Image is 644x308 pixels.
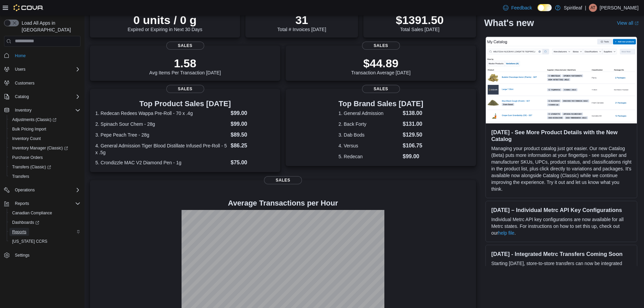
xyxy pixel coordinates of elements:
[12,93,31,101] button: Catalog
[1,199,83,208] button: Reports
[12,65,80,73] span: Users
[12,199,80,208] span: Reports
[564,4,582,12] p: Spiritleaf
[15,253,29,258] span: Settings
[12,210,52,216] span: Canadian Compliance
[95,199,471,207] h4: Average Transactions per Hour
[7,208,83,218] button: Canadian Compliance
[9,135,80,143] span: Inventory Count
[12,79,80,87] span: Customers
[9,209,80,217] span: Canadian Compliance
[7,134,83,143] button: Inventory Count
[12,79,37,87] a: Customers
[396,13,444,32] div: Total Sales [DATE]
[1,105,83,115] button: Inventory
[12,251,80,259] span: Settings
[9,144,71,152] a: Inventory Manager (Classic)
[1,185,83,195] button: Operations
[15,187,35,193] span: Operations
[95,159,228,166] dt: 5. Crondizzle MAC V2 Diamond Pen - 1g
[491,207,631,213] h3: [DATE] – Individual Metrc API Key Configurations
[9,237,80,245] span: Washington CCRS
[12,164,51,170] span: Transfers (Classic)
[12,174,29,179] span: Transfers
[166,85,204,93] span: Sales
[231,159,275,167] dd: $75.00
[9,172,32,181] a: Transfers
[7,115,83,124] a: Adjustments (Classic)
[591,4,595,12] span: AT
[12,229,26,235] span: Reports
[585,4,586,12] p: |
[12,126,46,132] span: Bulk Pricing Import
[403,131,423,139] dd: $129.50
[351,56,411,75] div: Transaction Average [DATE]
[19,20,80,33] span: Load All Apps in [GEOGRAPHIC_DATA]
[231,109,275,117] dd: $99.00
[511,4,532,11] span: Feedback
[500,1,534,15] a: Feedback
[231,120,275,128] dd: $99.00
[149,56,221,75] div: Avg Items Per Transaction [DATE]
[15,67,25,72] span: Users
[4,48,80,278] nav: Complex example
[1,250,83,260] button: Settings
[128,13,202,27] p: 0 units / 0 g
[7,162,83,172] a: Transfers (Classic)
[338,121,400,127] dt: 2. Back Forty
[9,209,55,217] a: Canadian Compliance
[231,131,275,139] dd: $89.50
[12,199,32,208] button: Reports
[12,145,68,151] span: Inventory Manager (Classic)
[15,53,26,58] span: Home
[617,20,639,26] a: View allExternal link
[12,51,80,60] span: Home
[9,218,42,227] a: Dashboards
[9,116,80,124] span: Adjustments (Classic)
[9,116,59,124] a: Adjustments (Classic)
[403,109,423,117] dd: $138.00
[9,144,80,152] span: Inventory Manager (Classic)
[12,186,38,194] button: Operations
[498,230,514,236] a: help file
[338,110,400,117] dt: 1. General Admission
[12,52,28,60] a: Home
[362,85,400,93] span: Sales
[1,78,83,88] button: Customers
[338,142,400,149] dt: 4. Versus
[14,4,44,11] img: Cova
[9,153,46,162] a: Purchase Orders
[12,93,80,101] span: Catalog
[635,21,639,25] svg: External link
[491,145,631,192] p: Managing your product catalog just got easier. Our new Catalog (Beta) puts more information at yo...
[7,153,83,162] button: Purchase Orders
[7,237,83,246] button: [US_STATE] CCRS
[9,228,80,236] span: Reports
[7,172,83,181] button: Transfers
[95,142,228,156] dt: 4. General Admission Tiger Blood Distillate Infused Pre-Roll - 5 x .5g
[12,117,56,122] span: Adjustments (Classic)
[277,13,326,27] p: 31
[15,108,31,113] span: Inventory
[589,4,597,12] div: Allen T
[338,100,423,108] h3: Top Brand Sales [DATE]
[9,135,44,143] a: Inventory Count
[9,153,80,162] span: Purchase Orders
[277,13,326,32] div: Total # Invoices [DATE]
[95,100,275,108] h3: Top Product Sales [DATE]
[1,51,83,61] button: Home
[538,4,552,11] input: Dark Mode
[484,18,534,28] h2: What's new
[12,65,28,73] button: Users
[15,94,29,99] span: Catalog
[351,56,411,70] p: $44.89
[9,228,29,236] a: Reports
[9,163,54,171] a: Transfers (Classic)
[9,163,80,171] span: Transfers (Classic)
[1,92,83,101] button: Catalog
[9,172,80,181] span: Transfers
[95,132,228,138] dt: 3. Pepe Peach Tree - 28g
[12,106,34,114] button: Inventory
[491,260,631,294] p: Starting [DATE], store-to-store transfers can now be integrated with Metrc using in [GEOGRAPHIC_D...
